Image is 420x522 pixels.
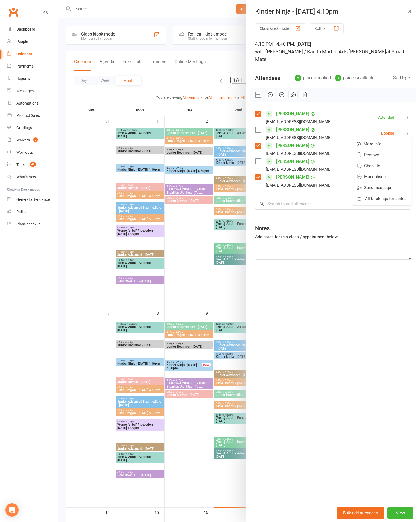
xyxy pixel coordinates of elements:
a: [PERSON_NAME] [276,157,309,166]
a: Roll call [7,206,58,218]
div: Calendar [16,52,32,56]
div: 4:10 PM - 4:40 PM, [DATE] [255,40,411,63]
a: Mark absent [352,171,411,182]
div: Waivers [16,138,30,142]
button: Class kiosk mode [255,23,305,33]
div: Add notes for this class / appointment below [255,234,411,240]
a: Calendar [7,48,58,60]
div: General attendance [16,197,50,202]
a: [PERSON_NAME] [276,125,309,134]
a: Messages [7,85,58,97]
button: Bulk add attendees [337,507,384,519]
a: Reports [7,72,58,85]
input: Search to add attendees [255,198,411,210]
div: Tasks [16,163,26,167]
a: All bookings for series [352,193,411,204]
div: Automations [16,101,39,105]
div: 7 [335,75,341,81]
button: Roll call [310,23,344,33]
div: Gradings [16,126,32,130]
a: Workouts [7,146,58,159]
div: places available [335,74,374,82]
div: Dashboard [16,27,35,31]
a: Product Sales [7,109,58,122]
div: Kinder Ninja - [DATE] 4.10pm [246,8,420,15]
span: 2 [33,137,38,142]
a: Gradings [7,122,58,134]
a: Check in [352,160,411,171]
a: More info [352,138,411,149]
div: Sort by [393,74,411,81]
a: Waivers 2 [7,134,58,146]
div: Attended [378,115,394,119]
div: Workouts [16,150,33,155]
a: Send message [352,182,411,193]
div: Notes [255,224,270,232]
a: [PERSON_NAME] [276,109,309,118]
div: Booked [381,131,394,135]
div: Class check-in [16,222,40,226]
div: places booked [295,74,331,82]
span: More info [364,141,381,147]
div: Messages [16,89,34,93]
span: 41 [30,162,36,167]
a: What's New [7,171,58,183]
span: with [PERSON_NAME] / Kando Martial Arts [PERSON_NAME] [255,49,386,54]
span: All bookings for series [365,195,407,202]
a: Automations [7,97,58,109]
div: People [16,39,28,44]
a: Remove [352,149,411,160]
div: [EMAIL_ADDRESS][DOMAIN_NAME] [266,134,332,141]
a: [PERSON_NAME] [276,141,309,150]
a: Class kiosk mode [7,218,58,230]
div: Open Intercom Messenger [5,503,19,517]
div: What's New [16,175,36,179]
div: [EMAIL_ADDRESS][DOMAIN_NAME] [266,182,332,189]
a: People [7,36,58,48]
div: [EMAIL_ADDRESS][DOMAIN_NAME] [266,166,332,173]
div: [EMAIL_ADDRESS][DOMAIN_NAME] [266,150,332,157]
div: 5 [295,75,301,81]
div: Payments [16,64,34,68]
div: [EMAIL_ADDRESS][DOMAIN_NAME] [266,118,332,125]
div: Reports [16,76,30,81]
div: Attendees [255,74,280,82]
a: [PERSON_NAME] [276,173,309,182]
button: View [387,507,413,519]
div: Roll call [16,210,29,214]
a: Dashboard [7,23,58,36]
a: Clubworx [7,5,20,19]
a: Tasks 41 [7,159,58,171]
a: General attendance kiosk mode [7,193,58,206]
div: Product Sales [16,113,40,118]
a: Payments [7,60,58,72]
